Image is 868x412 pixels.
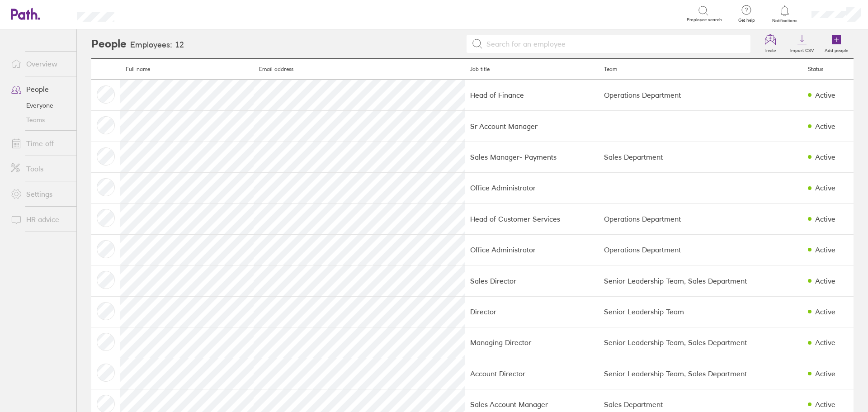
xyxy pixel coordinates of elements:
th: Full name [120,59,254,80]
a: Overview [4,55,76,73]
a: HR advice [4,210,76,228]
div: Active [815,91,835,99]
th: Status [802,59,854,80]
th: Team [599,59,802,80]
div: Active [815,215,835,223]
td: Head of Customer Services [465,204,599,234]
a: People [4,80,76,98]
div: Search [139,9,162,18]
label: Invite [760,45,781,53]
a: Invite [756,29,785,58]
td: Operations Department [599,234,802,265]
td: Sales Manager- Payments [465,142,599,172]
th: Job title [465,59,599,80]
div: Active [815,122,835,130]
th: Email address [254,59,465,80]
a: Time off [4,134,76,152]
h3: Employees: 12 [130,40,184,50]
td: Senior Leadership Team, Sales Department [599,265,802,296]
td: Account Director [465,358,599,389]
div: Active [815,153,835,161]
a: Tools [4,160,76,178]
td: Office Administrator [465,172,599,203]
a: Teams [4,113,76,127]
td: Senior Leadership Team [599,296,802,327]
h2: People [91,29,127,58]
td: Sales Director [465,265,599,296]
a: Add people [819,29,854,58]
div: Active [815,338,835,346]
td: Head of Finance [465,80,599,110]
span: Notifications [770,18,800,24]
div: Active [815,400,835,408]
td: Operations Department [599,204,802,234]
div: Active [815,184,835,192]
td: Managing Director [465,327,599,358]
div: Active [815,246,835,254]
td: Sr Account Manager [465,111,599,142]
div: Active [815,308,835,316]
td: Operations Department [599,80,802,110]
label: Import CSV [785,45,819,53]
a: Import CSV [785,29,819,58]
span: Employee search [687,17,722,23]
td: Director [465,296,599,327]
td: Sales Department [599,142,802,172]
a: Everyone [4,98,76,113]
label: Add people [819,45,854,53]
div: Active [815,369,835,378]
div: Active [815,277,835,285]
span: Get help [732,18,761,23]
td: Senior Leadership Team, Sales Department [599,327,802,358]
input: Search for an employee [483,35,745,52]
a: Settings [4,185,76,203]
a: Notifications [770,5,800,24]
td: Office Administrator [465,234,599,265]
td: Senior Leadership Team, Sales Department [599,358,802,389]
